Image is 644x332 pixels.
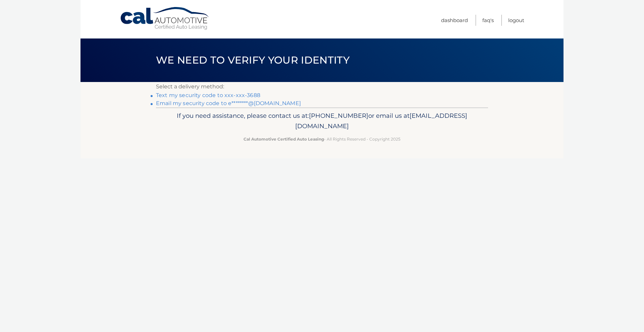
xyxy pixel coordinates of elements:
[309,112,368,119] span: [PHONE_NUMBER]
[508,15,524,26] a: Logout
[156,82,488,91] p: Select a delivery method:
[244,137,324,142] strong: Cal Automotive Certified Auto Leasing
[441,15,468,26] a: Dashboard
[120,7,210,30] a: Cal Automotive
[160,110,484,132] p: If you need assistance, please contact us at: or email us at
[160,136,484,143] p: - All Rights Reserved - Copyright 2025
[156,100,301,106] a: Email my security code to e********@[DOMAIN_NAME]
[156,92,260,98] a: Text my security code to xxx-xxx-3688
[156,54,350,66] span: We need to verify your identity
[482,15,494,26] a: FAQ's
